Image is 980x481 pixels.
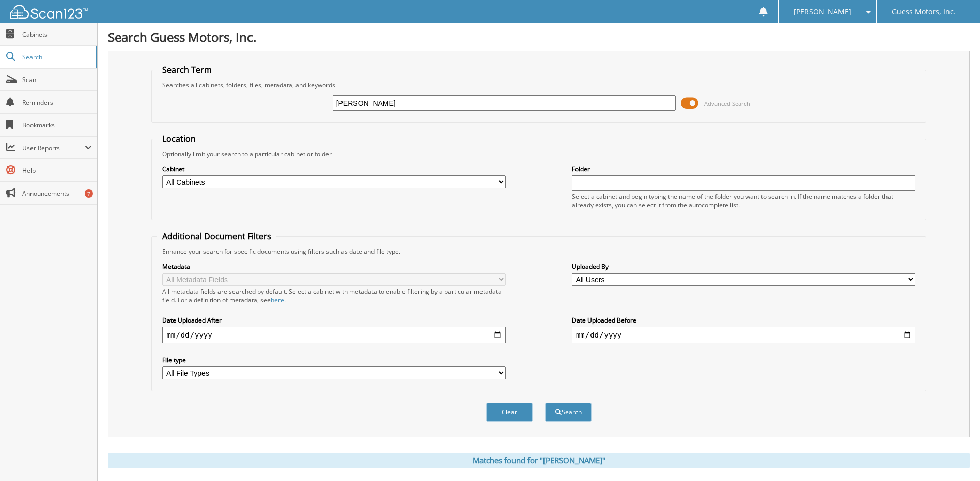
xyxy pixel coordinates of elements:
[162,356,506,364] label: File type
[157,81,920,89] div: Searches all cabinets, folders, files, metadata, and keywords
[572,165,915,173] label: Folder
[22,143,85,152] span: User Reports
[162,287,506,304] div: All metadata fields are searched by default. Select a cabinet with metadata to enable filtering b...
[157,231,276,242] legend: Additional Document Filters
[157,150,920,158] div: Optionally limit your search to a particular cabinet or folder
[22,189,92,198] span: Announcements
[794,9,851,15] span: [PERSON_NAME]
[572,262,915,271] label: Uploaded By
[157,64,217,75] legend: Search Term
[108,453,970,468] div: Matches found for "[PERSON_NAME]"
[108,28,970,45] h1: Search Guess Motors, Inc.
[85,189,93,198] div: 7
[22,75,92,84] span: Scan
[162,262,506,271] label: Metadata
[892,9,956,15] span: Guess Motors, Inc.
[22,53,90,61] span: Search
[704,100,750,107] span: Advanced Search
[22,98,92,107] span: Reminders
[157,133,201,145] legend: Location
[271,296,284,304] a: here
[22,30,92,39] span: Cabinets
[10,5,88,19] img: scan123-logo-white.svg
[572,327,915,343] input: end
[572,316,915,325] label: Date Uploaded Before
[545,403,592,422] button: Search
[22,166,92,175] span: Help
[157,247,920,256] div: Enhance your search for specific documents using filters such as date and file type.
[162,327,506,343] input: start
[572,192,915,210] div: Select a cabinet and begin typing the name of the folder you want to search in. If the name match...
[162,316,506,325] label: Date Uploaded After
[22,121,92,130] span: Bookmarks
[162,165,506,173] label: Cabinet
[486,403,533,422] button: Clear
